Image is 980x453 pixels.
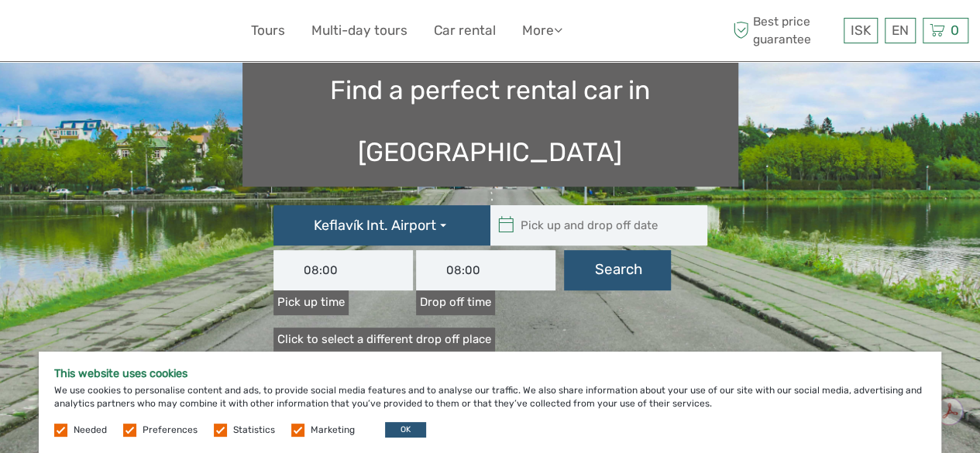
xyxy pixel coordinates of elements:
[12,12,91,50] img: 632-1a1f61c2-ab70-46c5-a88f-57c82c74ba0d_logo_small.jpg
[416,250,555,290] input: Drop off time
[233,424,275,437] label: Statistics
[311,424,355,437] label: Marketing
[729,13,840,47] span: Best price guarantee
[22,27,175,39] p: We're away right now. Please check back later!
[434,19,496,42] a: Car rental
[143,424,198,437] label: Preferences
[273,250,413,290] input: Pick up time
[273,290,349,314] label: Pick up time
[385,422,426,438] button: OK
[39,352,941,453] div: We use cookies to personalise content and ads, to provide social media features and to analyse ou...
[242,55,738,187] h1: Find a perfect rental car in [GEOGRAPHIC_DATA]
[54,367,926,380] h5: This website uses cookies
[311,19,407,42] a: Multi-day tours
[851,22,871,38] span: ISK
[522,19,562,42] a: More
[314,217,436,234] span: Keflavík Int. Airport
[178,24,197,43] button: Open LiveChat chat widget
[74,424,107,437] label: Needed
[273,328,495,352] a: Click to select a different drop off place
[948,22,961,38] span: 0
[885,18,916,43] div: EN
[416,290,495,314] label: Drop off time
[564,250,671,290] button: Search
[490,205,700,245] input: Pick up and drop off date
[273,205,490,245] button: Keflavík Int. Airport
[251,19,285,42] a: Tours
